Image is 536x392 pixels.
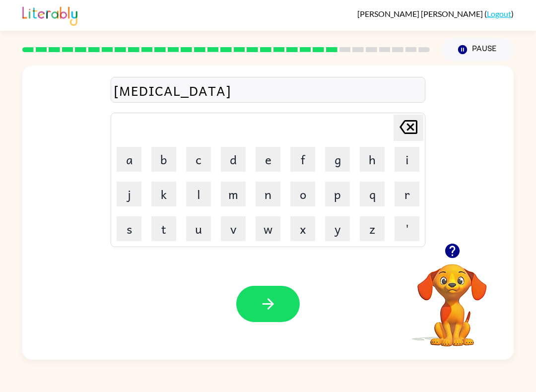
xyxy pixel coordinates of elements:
[117,216,141,241] button: s
[487,9,511,18] a: Logout
[290,216,315,241] button: x
[151,147,176,172] button: b
[325,182,350,206] button: p
[395,147,419,172] button: i
[325,216,350,241] button: y
[357,9,484,18] span: [PERSON_NAME] [PERSON_NAME]
[395,216,419,241] button: '
[117,182,141,206] button: j
[360,147,385,172] button: h
[186,216,211,241] button: u
[22,4,77,26] img: Literably
[360,216,385,241] button: z
[256,147,280,172] button: e
[117,147,141,172] button: a
[290,147,315,172] button: f
[114,80,422,101] div: [MEDICAL_DATA]
[221,147,246,172] button: d
[151,216,176,241] button: t
[325,147,350,172] button: g
[256,216,280,241] button: w
[221,182,246,206] button: m
[186,147,211,172] button: c
[221,216,246,241] button: v
[256,182,280,206] button: n
[290,182,315,206] button: o
[357,9,514,18] div: ( )
[395,182,419,206] button: r
[360,182,385,206] button: q
[442,38,514,61] button: Pause
[402,249,502,348] video: Your browser must support playing .mp4 files to use Literably. Please try using another browser.
[151,182,176,206] button: k
[186,182,211,206] button: l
